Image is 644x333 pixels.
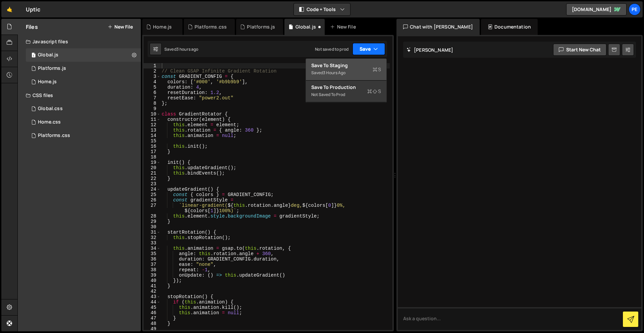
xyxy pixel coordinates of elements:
[323,70,345,76] div: 3 hours ago
[553,44,606,56] button: Start new chat
[144,256,161,262] div: 36
[144,171,161,176] div: 21
[26,23,38,31] h2: Files
[144,262,161,267] div: 37
[26,48,141,62] div: 16207/43629.js
[330,23,358,30] div: New File
[144,68,161,74] div: 2
[144,316,161,321] div: 47
[481,19,538,35] div: Documentation
[144,95,161,101] div: 7
[144,278,161,283] div: 40
[144,197,161,203] div: 26
[144,294,161,299] div: 43
[311,69,381,77] div: Saved
[306,59,386,81] button: Save to StagingS Saved3 hours ago
[311,62,381,69] div: Save to Staging
[144,192,161,197] div: 25
[396,19,480,35] div: Chat with [PERSON_NAME]
[144,122,161,128] div: 12
[144,321,161,326] div: 48
[26,62,141,75] div: 16207/44103.js
[306,81,386,102] button: Save to ProductionS Not saved to prod
[164,46,199,52] div: Saved
[144,149,161,154] div: 17
[144,90,161,95] div: 6
[144,305,161,310] div: 45
[26,129,141,142] div: 16207/44644.css
[144,187,161,192] div: 24
[144,230,161,235] div: 31
[144,133,161,138] div: 14
[144,165,161,171] div: 20
[144,235,161,240] div: 32
[373,66,381,73] span: S
[566,3,627,15] a: [DOMAIN_NAME]
[144,246,161,251] div: 34
[144,213,161,219] div: 28
[247,23,275,30] div: Platforms.js
[38,119,61,125] div: Home.css
[407,47,453,53] h2: [PERSON_NAME]
[144,144,161,149] div: 16
[195,23,227,30] div: Platforms.css
[38,65,66,72] div: Platforms.js
[1,1,18,17] a: 🤙
[38,133,70,139] div: Platforms.css
[629,3,641,15] a: Pe
[144,74,161,79] div: 3
[144,101,161,106] div: 8
[26,102,141,115] div: 16207/43839.css
[38,52,58,58] div: Global.js
[144,326,161,332] div: 49
[353,43,385,55] button: Save
[26,75,141,89] div: 16207/43628.js
[315,46,348,52] div: Not saved to prod
[311,84,381,91] div: Save to Production
[18,89,141,102] div: CSS files
[108,24,133,30] button: New File
[144,160,161,165] div: 19
[144,154,161,160] div: 18
[144,181,161,187] div: 23
[144,106,161,111] div: 9
[144,138,161,144] div: 15
[144,111,161,117] div: 10
[18,35,141,48] div: Javascript files
[144,251,161,256] div: 35
[26,5,40,13] div: Uptic
[26,115,141,129] div: 16207/43644.css
[144,310,161,316] div: 46
[38,106,63,112] div: Global.css
[144,299,161,305] div: 44
[38,79,57,85] div: Home.js
[176,46,199,52] div: 3 hours ago
[144,219,161,224] div: 29
[144,273,161,278] div: 39
[144,283,161,289] div: 41
[144,289,161,294] div: 42
[144,63,161,68] div: 1
[32,53,36,58] span: 1
[296,23,316,30] div: Global.js
[144,85,161,90] div: 5
[144,176,161,181] div: 22
[144,117,161,122] div: 11
[294,3,350,15] button: Code + Tools
[153,23,172,30] div: Home.js
[144,240,161,246] div: 33
[144,224,161,230] div: 30
[367,88,381,95] span: S
[144,203,161,213] div: 27
[144,128,161,133] div: 13
[311,91,381,99] div: Not saved to prod
[144,267,161,273] div: 38
[144,79,161,85] div: 4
